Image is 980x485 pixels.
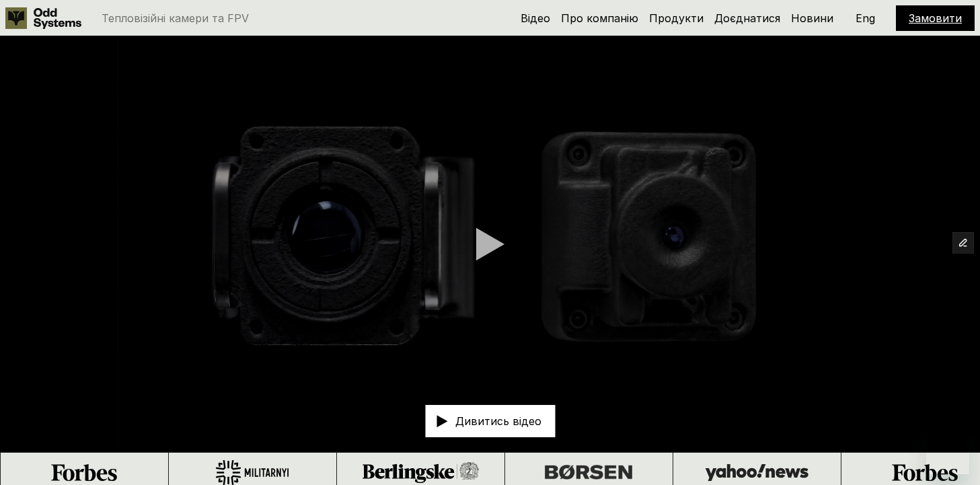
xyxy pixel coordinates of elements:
a: Відео [521,11,550,25]
p: Дивитись відео [455,416,541,426]
a: Продукти [649,11,704,25]
a: Новини [791,11,833,25]
p: Тепловізійні камери та FPV [102,13,249,24]
iframe: Кнопка для запуску вікна повідомлень [926,431,969,474]
a: Про компанію [561,11,638,25]
p: Eng [856,13,875,24]
button: Edit Framer Content [953,233,973,253]
a: Доєднатися [714,11,780,25]
a: Замовити [909,11,962,25]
